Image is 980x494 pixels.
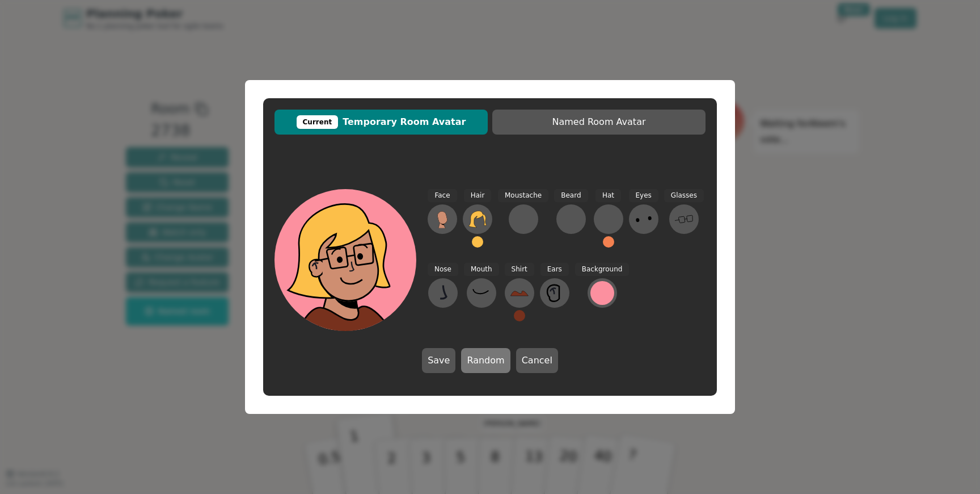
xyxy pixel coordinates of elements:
[516,348,558,373] button: Cancel
[422,348,455,373] button: Save
[428,263,458,276] span: Nose
[297,115,339,129] div: Current
[664,189,704,202] span: Glasses
[464,189,492,202] span: Hair
[274,110,488,135] button: CurrentTemporary Room Avatar
[461,348,510,373] button: Random
[498,115,700,129] span: Named Room Avatar
[540,263,569,276] span: Ears
[505,263,534,276] span: Shirt
[428,189,457,202] span: Face
[575,263,630,276] span: Background
[280,115,482,129] span: Temporary Room Avatar
[464,263,499,276] span: Mouth
[554,189,588,202] span: Beard
[629,189,658,202] span: Eyes
[492,110,706,135] button: Named Room Avatar
[498,189,548,202] span: Moustache
[595,189,621,202] span: Hat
